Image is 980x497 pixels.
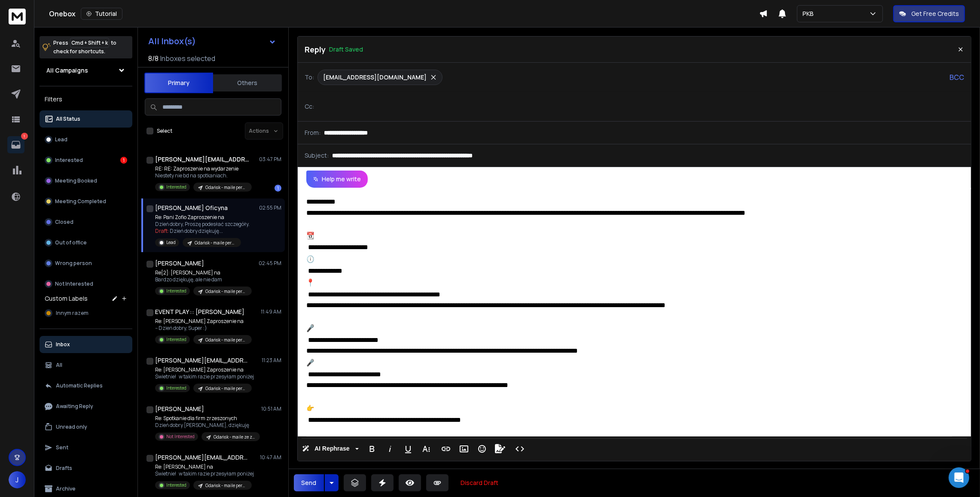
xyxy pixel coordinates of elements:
p: Not Interested [166,433,195,440]
button: Signature [492,440,508,457]
h1: [PERSON_NAME][EMAIL_ADDRESS][DOMAIN_NAME] [155,155,250,164]
button: Wrong person [40,255,132,272]
p: Meeting Completed [55,198,106,205]
p: 10:47 AM [260,454,281,461]
p: Gdańsk - maile personalne ownerzy [205,288,247,295]
button: Insert Image (⌘P) [456,440,472,457]
button: Drafts [40,460,132,477]
button: Bold (⌘B) [364,440,380,457]
p: Re: Pani Zofio Zaproszenie na [155,214,250,221]
button: Out of office [40,234,132,251]
p: Świetnie! w takim razie przesyłam poniżej [155,373,254,380]
h1: All Inbox(s) [148,37,196,46]
h1: EVENT PLAY :: [PERSON_NAME] [155,308,244,316]
button: AI Rephrase [300,440,360,457]
p: Closed [55,219,73,226]
p: 10:51 AM [261,406,281,412]
p: Subject: [305,151,329,160]
button: Awaiting Reply [40,398,132,415]
p: Inbox [56,341,70,348]
button: Lead [40,131,132,148]
p: 03:47 PM [259,156,281,163]
p: Sent [56,444,68,451]
button: Closed [40,213,132,231]
div: 1 [275,185,281,192]
p: Gdańsk - maile personalne ownerzy [205,385,247,392]
span: Dzień dobry dziękuję ... [170,227,223,235]
p: Gdańsk - maile personalne ownerzy [205,337,247,343]
h1: [PERSON_NAME] Oficyna [155,204,228,212]
p: Gdańsk - maile personalne ownerzy [195,240,236,246]
a: 1 [7,136,24,153]
button: Underline (⌘U) [400,440,416,457]
button: Tutorial [81,8,122,20]
p: Cc: [305,102,314,111]
p: Out of office [55,239,87,246]
p: Gdańsk - maile ze zwiazku pracodawcow [214,434,255,440]
button: Inbox [40,336,132,353]
h1: All Campaigns [46,66,88,75]
p: Re: [PERSON_NAME] Zaproszenie na [155,366,254,373]
button: Meeting Completed [40,193,132,210]
h1: [PERSON_NAME][EMAIL_ADDRESS][DOMAIN_NAME] [155,356,250,365]
p: Bardzo dziękuję, ale nie dam [155,276,252,283]
p: Interested [166,482,186,488]
p: Archive [56,485,76,492]
p: Interested [166,184,186,190]
p: Gdańsk - maile personalne ownerzy [205,184,247,191]
div: Onebox [49,8,759,20]
span: Cmd + Shift + k [70,38,109,48]
p: Interested [166,385,186,391]
button: Insert Link (⌘K) [438,440,454,457]
h3: Filters [40,93,132,105]
p: BCC [949,72,964,82]
button: Automatic Replies [40,377,132,394]
button: Primary [144,73,213,93]
button: Discard Draft [454,474,505,491]
p: Interested [55,157,83,164]
button: Innym razem [40,305,132,322]
p: Re: Spotkanie dla firm zrzeszonych [155,415,258,422]
p: 11:23 AM [262,357,281,364]
span: AI Rephrase [313,445,351,452]
p: Awaiting Reply [56,403,93,410]
p: 11:49 AM [261,308,281,315]
p: Meeting Booked [55,177,97,184]
button: All [40,357,132,374]
button: J [9,471,26,488]
p: From: [305,128,321,137]
button: Help me write [306,171,368,188]
button: Get Free Credits [893,5,965,22]
p: RE: RE: Zaproszenie na wydarzenie [155,165,252,172]
div: 1 [120,157,127,164]
label: Select [157,128,172,134]
button: More Text [418,440,434,457]
p: Dzień dobry [PERSON_NAME], dziękuję [155,422,258,429]
iframe: Intercom live chat [949,467,969,488]
p: Draft Saved [329,45,363,54]
button: Code View [512,440,528,457]
p: Niestety nie bd na spotkaniach. [155,172,252,179]
p: Interested [166,288,186,294]
p: Lead [55,136,67,143]
button: Unread only [40,418,132,436]
button: Emoticons [474,440,490,457]
button: All Inbox(s) [141,33,283,50]
span: Draft: [155,227,169,235]
p: Re: [PERSON_NAME] Zaproszenie na [155,318,252,325]
p: -- Dzień dobry, Super :) [155,325,252,332]
p: 02:55 PM [259,204,281,211]
p: Reply [305,43,326,55]
h1: [PERSON_NAME][EMAIL_ADDRESS][DOMAIN_NAME] [155,453,250,462]
button: Meeting Booked [40,172,132,189]
p: Interested [166,336,186,343]
p: Świetnie! w takim razie przesyłam poniżej [155,470,254,477]
p: Get Free Credits [911,9,959,18]
h1: [PERSON_NAME] [155,259,204,268]
p: [EMAIL_ADDRESS][DOMAIN_NAME] [323,73,427,82]
button: Others [213,73,282,92]
p: 02:45 PM [259,260,281,267]
p: PKB [803,9,817,18]
p: Re: [PERSON_NAME] na [155,463,254,470]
